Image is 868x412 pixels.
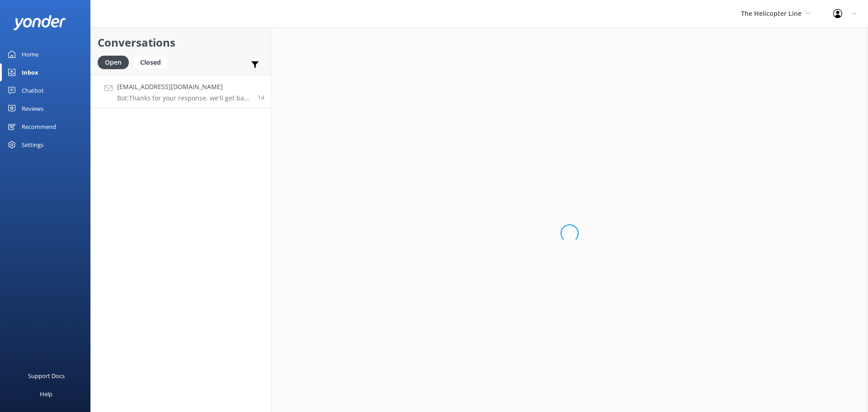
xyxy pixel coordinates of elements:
div: Open [98,56,129,69]
img: yonder-white-logo.png [14,15,66,30]
h4: [EMAIL_ADDRESS][DOMAIN_NAME] [117,82,251,92]
div: Home [22,45,38,63]
div: Reviews [22,99,43,118]
div: Help [40,385,52,403]
a: Closed [133,57,172,67]
p: Bot: Thanks for your response, we'll get back to you as soon as we can during opening hours. [117,94,251,102]
div: Closed [133,56,168,69]
a: [EMAIL_ADDRESS][DOMAIN_NAME]Bot:Thanks for your response, we'll get back to you as soon as we can... [91,75,271,109]
h2: Conversations [98,34,264,51]
a: Open [98,57,133,67]
div: Support Docs [28,367,65,385]
div: Inbox [22,63,38,81]
span: The Helicopter Line [741,9,802,18]
div: Chatbot [22,81,44,99]
div: Recommend [22,118,56,136]
span: 02:31pm 16-Aug-2025 (UTC +12:00) Pacific/Auckland [258,94,264,101]
div: Settings [22,136,43,154]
